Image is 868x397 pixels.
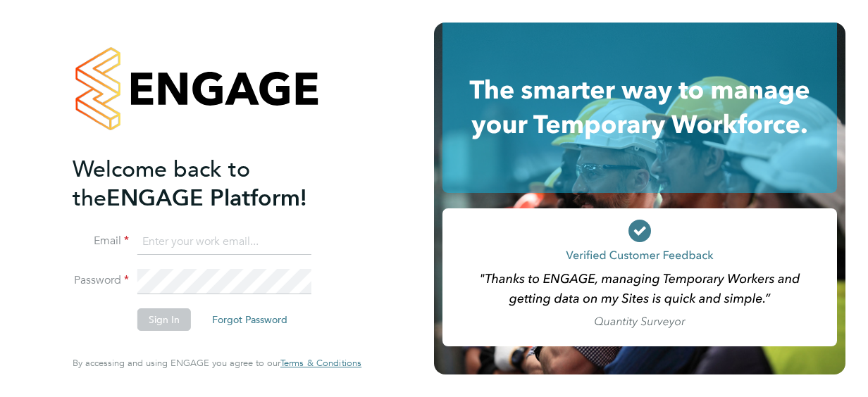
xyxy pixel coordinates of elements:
a: Terms & Conditions [280,358,361,369]
span: Terms & Conditions [280,357,361,369]
button: Forgot Password [201,308,299,331]
input: Enter your work email... [137,229,311,255]
h2: ENGAGE Platform! [73,155,347,213]
label: Password [73,273,129,288]
label: Email [73,234,129,248]
span: By accessing and using ENGAGE you agree to our [73,357,361,369]
button: Sign In [137,308,191,331]
span: Welcome back to the [73,156,250,212]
